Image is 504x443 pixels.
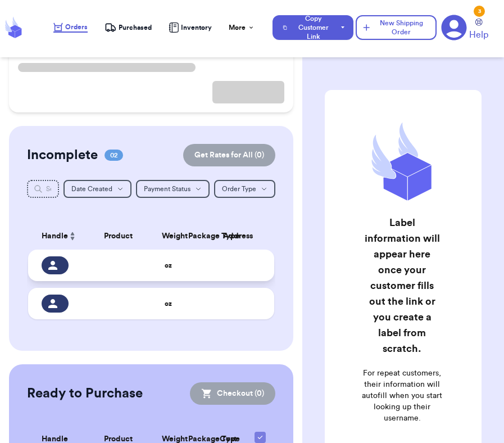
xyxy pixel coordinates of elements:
th: Package Type [181,223,208,250]
th: Product [81,223,155,250]
button: Order Type [214,180,275,198]
h2: Incomplete [27,146,98,164]
button: New Shipping Order [356,15,437,40]
span: Date Created [71,186,112,192]
span: Help [469,28,488,42]
a: Inventory [169,22,212,33]
a: 3 [441,15,467,40]
input: Search [27,180,59,198]
a: Help [469,19,488,42]
p: For repeat customers, their information will autofill when you start looking up their username. [361,368,443,424]
strong: oz [165,262,172,269]
h2: Label information will appear here once your customer fills out the link or you create a label fr... [361,215,443,356]
strong: oz [165,300,172,307]
span: 02 [105,150,123,161]
span: Purchased [119,23,152,32]
span: Inventory [181,23,212,32]
a: Orders [53,22,88,33]
div: 3 [474,6,485,17]
h2: Ready to Purchase [27,385,143,403]
button: Date Created [63,180,131,198]
div: More [229,23,255,32]
th: Address [208,223,274,250]
th: Weight [155,223,181,250]
button: Checkout (0) [190,382,275,405]
a: Purchased [105,22,152,33]
span: Handle [42,230,68,242]
span: Payment Status [144,186,190,192]
span: Orders [65,22,88,31]
button: Copy Customer Link [273,15,353,40]
button: Sort ascending [68,229,77,243]
button: Get Rates for All (0) [183,144,275,166]
span: Order Type [222,186,256,192]
button: Payment Status [136,180,210,198]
